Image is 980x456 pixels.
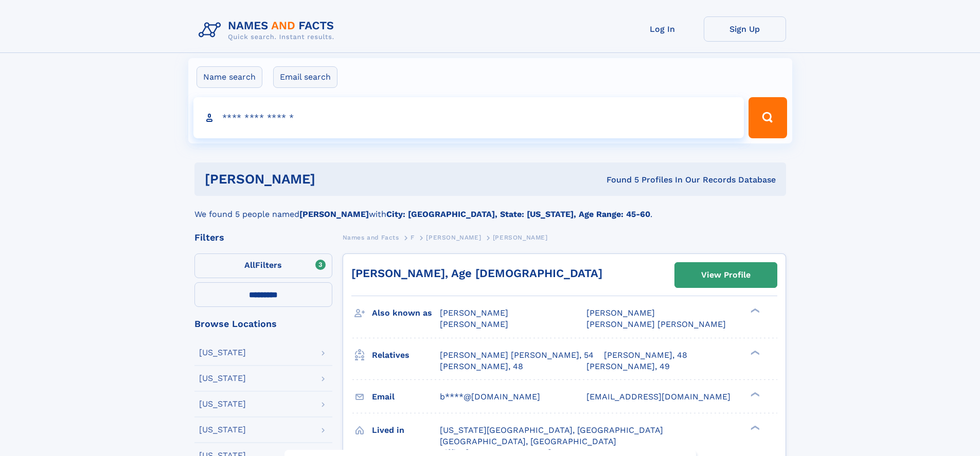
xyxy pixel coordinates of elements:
[440,308,508,318] span: [PERSON_NAME]
[193,97,744,138] input: search input
[440,361,523,372] a: [PERSON_NAME], 48
[440,436,616,446] span: [GEOGRAPHIC_DATA], [GEOGRAPHIC_DATA]
[194,319,332,329] div: Browse Locations
[351,267,602,280] a: [PERSON_NAME], Age [DEMOGRAPHIC_DATA]
[586,308,655,318] span: [PERSON_NAME]
[440,425,663,435] span: [US_STATE][GEOGRAPHIC_DATA], [GEOGRAPHIC_DATA]
[197,66,262,88] label: Name search
[704,16,786,42] a: Sign Up
[749,97,787,138] button: Search Button
[748,349,760,356] div: ❯
[586,361,670,372] a: [PERSON_NAME], 49
[199,426,246,434] div: [US_STATE]
[426,231,481,244] a: [PERSON_NAME]
[372,304,440,322] h3: Also known as
[461,174,776,186] div: Found 5 Profiles In Our Records Database
[426,234,481,241] span: [PERSON_NAME]
[701,263,751,287] div: View Profile
[411,234,415,241] span: F
[493,234,548,241] span: [PERSON_NAME]
[748,391,760,397] div: ❯
[205,173,461,186] h1: [PERSON_NAME]
[194,253,332,278] label: Filters
[411,231,415,244] a: F
[748,424,760,431] div: ❯
[343,231,399,244] a: Names and Facts
[586,392,730,402] span: [EMAIL_ADDRESS][DOMAIN_NAME]
[675,263,777,287] a: View Profile
[244,260,255,270] span: All
[586,319,726,329] span: [PERSON_NAME] [PERSON_NAME]
[621,16,704,42] a: Log In
[194,196,786,221] div: We found 5 people named with .
[199,374,246,382] div: [US_STATE]
[199,349,246,357] div: [US_STATE]
[372,346,440,364] h3: Relatives
[194,233,332,242] div: Filters
[372,422,440,439] h3: Lived in
[748,307,760,314] div: ❯
[440,350,594,361] a: [PERSON_NAME] [PERSON_NAME], 54
[299,209,369,219] b: [PERSON_NAME]
[194,16,343,44] img: Logo Names and Facts
[440,319,508,329] span: [PERSON_NAME]
[372,388,440,406] h3: Email
[273,66,337,88] label: Email search
[386,209,650,219] b: City: [GEOGRAPHIC_DATA], State: [US_STATE], Age Range: 45-60
[604,350,687,361] a: [PERSON_NAME], 48
[199,400,246,408] div: [US_STATE]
